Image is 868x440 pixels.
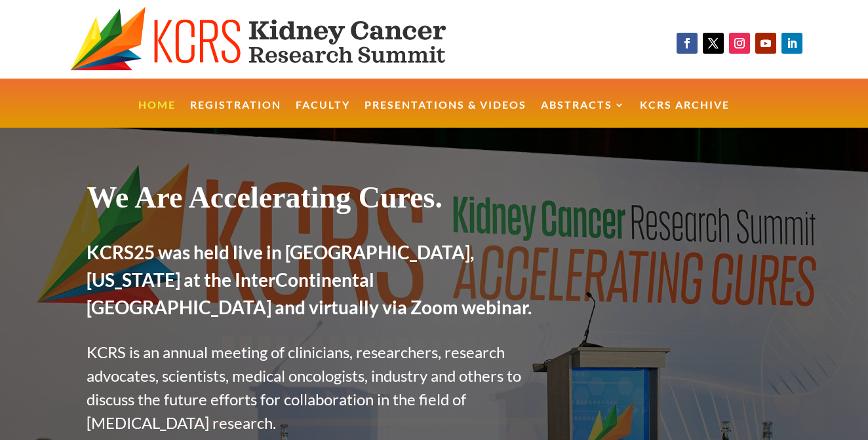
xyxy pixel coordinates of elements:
[70,7,492,72] img: KCRS generic logo wide
[87,238,537,327] h2: KCRS25 was held live in [GEOGRAPHIC_DATA], [US_STATE] at the InterContinental [GEOGRAPHIC_DATA] a...
[781,33,802,54] a: Follow on LinkedIn
[703,33,724,54] a: Follow on X
[190,100,281,128] a: Registration
[87,340,537,435] p: KCRS is an annual meeting of clinicians, researchers, research advocates, scientists, medical onc...
[677,33,698,54] a: Follow on Facebook
[541,100,625,128] a: Abstracts
[87,179,537,222] h1: We Are Accelerating Cures.
[296,100,350,128] a: Faculty
[365,100,526,128] a: Presentations & Videos
[755,33,776,54] a: Follow on Youtube
[640,100,730,128] a: KCRS Archive
[138,100,176,128] a: Home
[729,33,750,54] a: Follow on Instagram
